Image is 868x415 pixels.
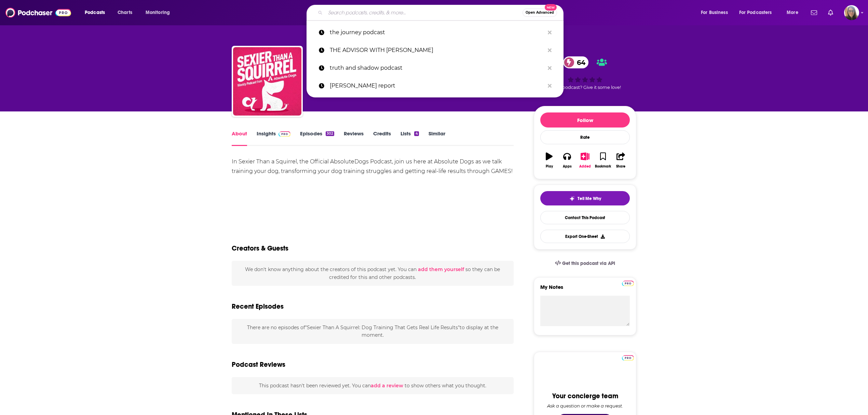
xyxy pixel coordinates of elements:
a: Charts [113,7,136,18]
button: open menu [80,7,114,18]
span: For Business [701,8,728,17]
div: In Sexier Than a Squirrel, the Official AbsoluteDogs Podcast, join us here at Absolute Dogs as we... [232,157,514,176]
span: Charts [118,8,132,17]
span: New [545,4,557,11]
button: Share [612,148,630,173]
img: tell me why sparkle [569,196,575,201]
span: Logged in as akolesnik [844,5,859,20]
img: Podchaser - Follow, Share and Rate Podcasts [5,6,71,19]
div: Rate [540,130,630,144]
img: Podchaser Pro [622,355,634,361]
div: 64Good podcast? Give it some love! [534,52,636,94]
div: 302 [326,131,334,136]
img: Sexier Than A Squirrel: Dog Training That Gets Real Life Results [233,47,301,116]
a: Contact This Podcast [540,211,630,224]
a: [PERSON_NAME] report [307,77,564,95]
button: Play [540,148,558,173]
span: Good podcast? Give it some love! [549,85,621,90]
button: open menu [141,7,179,18]
img: Podchaser Pro [279,131,290,137]
img: User Profile [844,5,859,20]
p: THE ADVISOR WITH STACEY CHILLEMI [330,41,544,59]
span: Open Advanced [526,11,554,14]
span: Get this podcast via API [562,260,615,266]
button: open menu [735,7,782,18]
div: Ask a question or make a request. [547,403,623,409]
p: opperman report [330,77,544,95]
button: Follow [540,112,630,128]
div: Apps [563,164,572,169]
button: Show profile menu [844,5,859,20]
span: For Podcasters [739,8,772,17]
span: More [787,8,798,17]
a: InsightsPodchaser Pro [257,130,290,146]
span: We don't know anything about the creators of this podcast yet . You can so they can be credited f... [245,266,500,280]
a: Pro website [622,280,634,286]
a: Reviews [344,130,364,146]
h2: Recent Episodes [232,302,284,311]
a: THE ADVISOR WITH [PERSON_NAME] [307,41,564,59]
div: Play [546,164,553,169]
div: 4 [414,131,419,136]
span: 64 [570,56,589,68]
button: Apps [558,148,576,173]
div: Your concierge team [552,392,618,400]
h2: Creators & Guests [232,244,288,253]
a: Episodes302 [300,130,334,146]
a: Show notifications dropdown [825,7,836,18]
button: Added [576,148,594,173]
button: Open AdvancedNew [523,9,557,17]
div: Added [579,164,591,169]
h3: Podcast Reviews [232,360,285,369]
span: Podcasts [85,8,105,17]
div: Share [616,164,625,169]
button: open menu [782,7,807,18]
a: Credits [373,130,391,146]
a: Similar [429,130,445,146]
span: Tell Me Why [578,196,601,201]
a: Get this podcast via API [550,255,621,272]
span: Monitoring [146,8,170,17]
a: Pro website [622,354,634,361]
button: tell me why sparkleTell Me Why [540,191,630,205]
div: Search podcasts, credits, & more... [313,5,570,21]
label: My Notes [540,284,630,296]
button: Bookmark [594,148,612,173]
button: add them yourself [418,267,464,272]
a: Lists4 [401,130,419,146]
a: the journey podcast [307,24,564,41]
a: Show notifications dropdown [808,7,820,18]
p: truth and shadow podcast [330,59,544,77]
img: Podchaser Pro [622,281,634,286]
p: the journey podcast [330,24,544,41]
button: Export One-Sheet [540,230,630,243]
button: open menu [696,7,736,18]
a: 64 [563,56,589,68]
button: add a review [371,382,403,389]
div: Bookmark [595,164,611,169]
a: truth and shadow podcast [307,59,564,77]
input: Search podcasts, credits, & more... [325,7,523,18]
a: About [232,130,247,146]
span: There are no episodes of "Sexier Than A Squirrel: Dog Training That Gets Real Life Results" to di... [247,324,498,338]
span: This podcast hasn't been reviewed yet. You can to show others what you thought. [259,383,486,389]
